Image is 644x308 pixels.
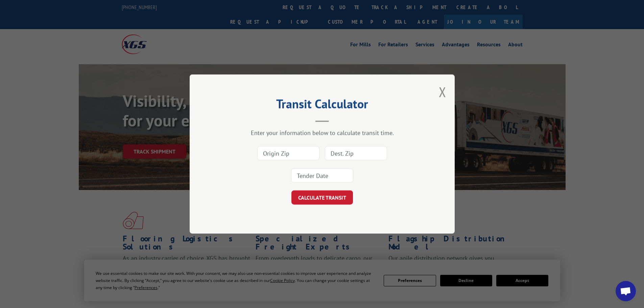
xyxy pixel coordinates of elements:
[325,146,387,160] input: Dest. Zip
[223,99,421,112] h2: Transit Calculator
[291,190,353,205] button: CALCULATE TRANSIT
[616,281,636,301] div: Open chat
[223,129,421,137] div: Enter your information below to calculate transit time.
[439,83,446,101] button: Close modal
[257,146,319,160] input: Origin Zip
[291,168,353,183] input: Tender Date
